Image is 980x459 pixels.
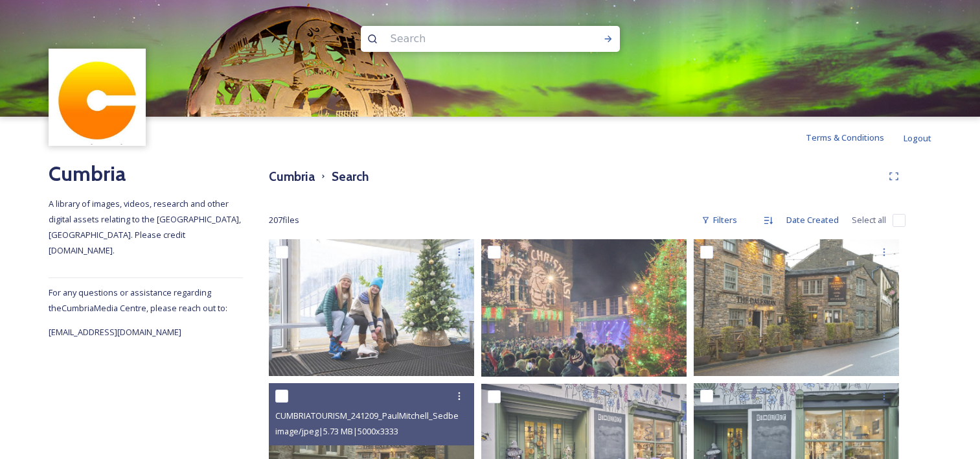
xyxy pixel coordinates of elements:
img: CUMBRIATOURISM_241204_PaulMitchell_AnotherPlace-82.jpg [269,239,474,376]
span: CUMBRIATOURISM_241209_PaulMitchell_Sedbergh-23.jpg [275,409,497,421]
img: CUMBRIATOURISM_241209_PaulMitchell_Sedbergh-25.jpg [694,239,899,376]
span: For any questions or assistance regarding the Cumbria Media Centre, please reach out to: [49,287,227,314]
h2: Cumbria [49,158,243,189]
div: Filters [695,207,744,233]
span: image/jpeg | 5.73 MB | 5000 x 3333 [275,425,398,437]
span: Terms & Conditions [806,132,884,143]
h3: Search [332,167,369,186]
img: images.jpg [51,51,144,145]
img: ChristmasBarrow_53.jpg [481,239,687,376]
span: Select all [852,214,886,226]
span: 207 file s [269,214,299,226]
input: Search [384,25,562,53]
span: Logout [904,132,931,144]
span: A library of images, videos, research and other digital assets relating to the [GEOGRAPHIC_DATA],... [49,198,243,256]
h3: Cumbria [269,167,315,186]
a: Terms & Conditions [806,130,904,145]
div: Date Created [780,207,845,233]
span: [EMAIL_ADDRESS][DOMAIN_NAME] [49,326,181,338]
